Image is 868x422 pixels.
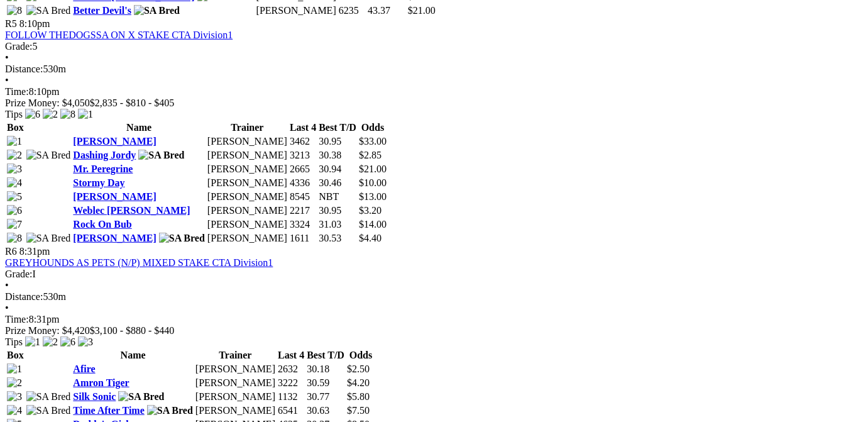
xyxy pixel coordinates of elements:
img: 3 [78,336,93,348]
td: 3324 [289,218,317,231]
a: Better Devil's [73,5,131,16]
span: $10.00 [359,177,387,188]
span: $4.40 [359,233,382,243]
td: 2632 [277,363,305,375]
div: 8:31pm [5,314,863,325]
td: 2217 [289,204,317,217]
span: $21.00 [359,164,387,174]
td: 30.53 [318,232,357,245]
img: SA Bred [138,150,184,161]
img: 8 [7,5,22,16]
a: Dashing Jordy [73,150,136,160]
img: SA Bred [26,150,71,161]
img: 2 [7,150,22,161]
span: Time: [5,86,29,97]
div: 530m [5,291,863,303]
img: 4 [7,405,22,416]
td: 4336 [289,177,317,189]
a: Amron Tiger [73,377,129,388]
span: Grade: [5,269,33,279]
th: Best T/D [306,349,345,362]
td: NBT [318,191,357,203]
span: • [5,52,9,63]
img: 2 [43,109,58,120]
img: SA Bred [134,5,180,16]
span: $2.50 [347,364,370,374]
div: Prize Money: $4,420 [5,325,863,336]
td: 30.94 [318,163,357,175]
img: SA Bred [26,233,71,244]
a: Mr. Peregrine [73,164,133,174]
td: 1611 [289,232,317,245]
th: Last 4 [277,349,305,362]
span: R5 [5,18,17,29]
td: 30.38 [318,149,357,162]
span: Tips [5,336,23,347]
span: $3,100 - $880 - $440 [90,325,175,336]
td: 6235 [338,4,366,17]
span: Distance: [5,64,43,74]
td: [PERSON_NAME] [207,218,288,231]
img: SA Bred [147,405,193,416]
a: Afire [73,364,95,374]
td: 43.37 [367,4,406,17]
span: $4.20 [347,377,370,388]
span: $7.50 [347,405,370,416]
img: 1 [7,136,22,147]
span: Time: [5,314,29,325]
td: [PERSON_NAME] [195,391,276,403]
a: Stormy Day [73,177,124,188]
a: Weblec [PERSON_NAME] [73,205,190,216]
div: 8:10pm [5,86,863,97]
div: I [5,269,863,280]
th: Name [72,121,206,134]
div: Prize Money: $4,050 [5,97,863,109]
img: 8 [7,233,22,244]
img: 6 [7,205,22,216]
img: 1 [25,336,40,348]
img: 8 [60,109,75,120]
td: 2665 [289,163,317,175]
span: • [5,75,9,86]
span: $3.20 [359,205,382,216]
img: SA Bred [26,5,71,16]
img: SA Bred [26,391,71,403]
img: 7 [7,219,22,230]
span: • [5,280,9,291]
img: 5 [7,191,22,203]
td: 1132 [277,391,305,403]
span: R6 [5,246,17,257]
td: [PERSON_NAME] [195,377,276,389]
td: [PERSON_NAME] [207,149,288,162]
span: Tips [5,109,23,119]
th: Name [72,349,194,362]
td: [PERSON_NAME] [195,404,276,417]
img: SA Bred [118,391,164,403]
span: $5.80 [347,391,370,402]
a: Rock On Bub [73,219,131,230]
img: SA Bred [26,405,71,416]
span: 8:31pm [19,246,50,257]
td: [PERSON_NAME] [195,363,276,375]
span: $14.00 [359,219,387,230]
img: 2 [43,336,58,348]
a: [PERSON_NAME] [73,233,156,243]
span: $2,835 - $810 - $405 [90,97,175,108]
a: GREYHOUNDS AS PETS (N/P) MIXED STAKE CTA Division1 [5,257,273,268]
td: [PERSON_NAME] [207,135,288,148]
td: 30.18 [306,363,345,375]
img: 3 [7,391,22,403]
img: 1 [78,109,93,120]
td: [PERSON_NAME] [256,4,337,17]
td: 3462 [289,135,317,148]
img: 6 [60,336,75,348]
th: Trainer [207,121,288,134]
a: [PERSON_NAME] [73,191,156,202]
span: $2.85 [359,150,382,160]
td: 3222 [277,377,305,389]
td: 31.03 [318,218,357,231]
img: 2 [7,377,22,389]
th: Odds [346,349,375,362]
span: Grade: [5,41,33,52]
img: 1 [7,364,22,375]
